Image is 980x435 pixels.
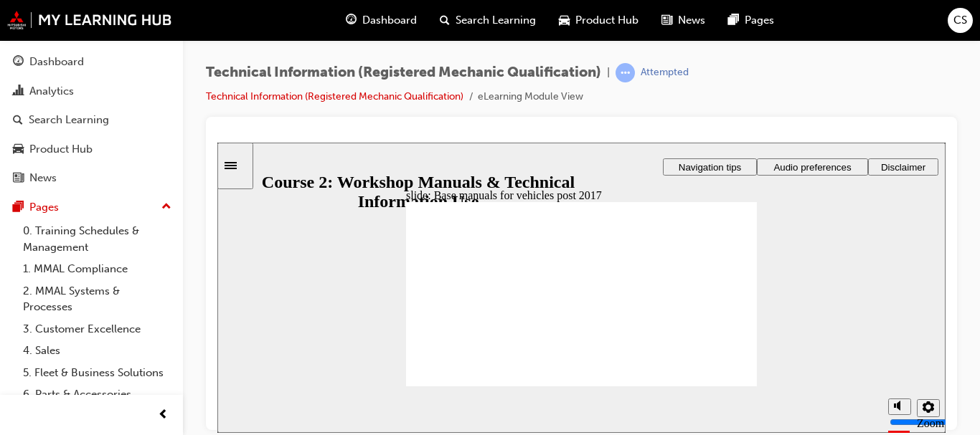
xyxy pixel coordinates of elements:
span: news-icon [661,11,672,29]
a: news-iconNews [650,6,717,35]
label: Zoom to fit [699,274,727,312]
span: chart-icon [13,85,24,98]
a: 1. MMAL Compliance [17,258,177,280]
span: Disclaimer [664,19,708,30]
div: misc controls [664,244,721,290]
a: Product Hub [6,136,177,163]
a: News [6,165,177,191]
div: Product Hub [29,141,93,158]
a: 6. Parts & Accessories [17,383,177,406]
span: | [607,64,610,81]
button: Pages [6,194,177,221]
div: Search Learning [29,112,109,128]
div: Attempted [641,66,689,80]
span: news-icon [13,172,24,185]
a: 5. Fleet & Business Solutions [17,362,177,384]
a: search-iconSearch Learning [428,6,547,35]
span: prev-icon [158,406,169,424]
span: Dashboard [362,12,417,29]
input: volume [672,274,765,285]
button: Disclaimer [651,16,721,33]
a: car-iconProduct Hub [547,6,650,35]
span: Product Hub [575,12,639,29]
button: CS [948,8,973,33]
span: guage-icon [346,11,357,29]
div: Dashboard [29,54,84,70]
span: CS [953,12,967,29]
a: Search Learning [6,107,177,133]
button: Mute (Ctrl+Alt+M) [671,256,694,272]
span: search-icon [13,114,23,127]
a: Analytics [6,78,177,105]
a: 3. Customer Excellence [17,318,177,340]
a: guage-iconDashboard [334,6,428,35]
li: eLearning Module View [478,89,583,105]
a: Technical Information (Registered Mechanic Qualification) [206,90,463,102]
button: Navigation tips [446,16,540,33]
span: News [678,12,705,29]
span: Search Learning [456,12,536,29]
span: Audio preferences [556,19,633,30]
span: car-icon [559,11,570,29]
span: car-icon [13,143,24,156]
span: up-icon [161,198,171,216]
a: 4. Sales [17,340,177,362]
a: 2. MMAL Systems & Processes [17,280,177,318]
button: Settings [699,257,722,274]
a: 0. Training Schedules & Management [17,220,177,258]
span: pages-icon [13,201,24,214]
img: mmal [7,11,172,29]
span: learningRecordVerb_ATTEMPT-icon [616,63,635,82]
a: pages-iconPages [717,6,786,35]
div: Analytics [29,83,74,100]
button: DashboardAnalyticsSearch LearningProduct HubNews [6,46,177,194]
div: News [29,170,57,186]
button: Audio preferences [540,16,651,33]
span: guage-icon [13,56,24,69]
span: Pages [745,12,774,29]
div: Pages [29,199,59,216]
span: pages-icon [728,11,739,29]
span: Navigation tips [461,19,524,30]
span: search-icon [440,11,450,29]
a: Dashboard [6,49,177,75]
span: Technical Information (Registered Mechanic Qualification) [206,64,601,81]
